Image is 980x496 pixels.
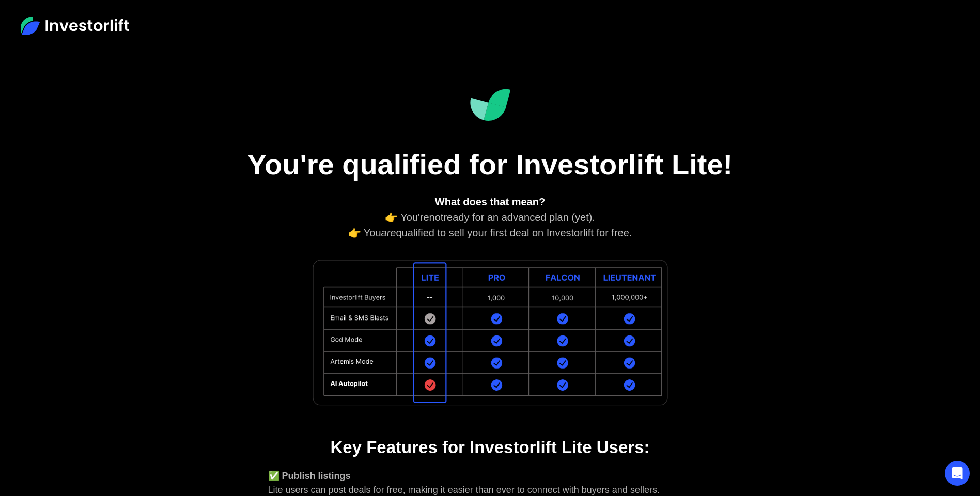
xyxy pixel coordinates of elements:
[429,212,444,223] em: not
[435,196,545,207] strong: What does that mean?
[381,227,396,238] em: are
[232,147,749,182] h1: You're qualified for Investorlift Lite!
[268,471,351,481] strong: ✅ Publish listings
[268,194,712,241] div: 👉 You're ready for an advanced plan (yet). 👉 You qualified to sell your first deal on Investorlif...
[470,89,511,121] img: Investorlift Dashboard
[330,438,649,457] strong: Key Features for Investorlift Lite Users:
[945,461,970,486] div: Open Intercom Messenger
